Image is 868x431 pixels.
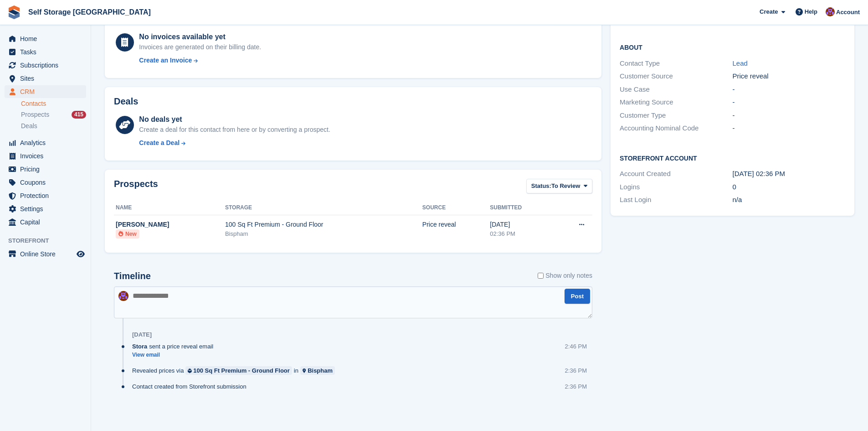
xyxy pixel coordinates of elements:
span: Sites [20,72,75,85]
div: Customer Source [620,71,732,82]
a: menu [5,203,86,215]
a: menu [5,216,86,228]
span: Home [20,32,75,45]
span: Account [836,8,860,17]
span: Invoices [20,150,75,162]
h2: Prospects [114,179,158,196]
img: stora-icon-8386f47178a22dfd0bd8f6a31ec36ba5ce8667c1dd55bd0f319d3a0aa187defe.svg [7,5,21,19]
div: Contact created from Storefront submission [132,382,251,391]
span: Settings [20,203,75,215]
div: sent a price reveal email [132,342,218,351]
span: Coupons [20,176,75,189]
div: 100 Sq Ft Premium - Ground Floor [193,366,290,375]
div: [DATE] 02:36 PM [733,169,845,179]
th: Storage [225,201,422,215]
div: Accounting Nominal Code [620,123,732,134]
div: No invoices available yet [139,31,261,42]
a: menu [5,136,86,149]
div: Create a deal for this contact from here or by converting a prospect. [139,125,330,135]
span: Subscriptions [20,59,75,72]
h2: Deals [114,96,138,107]
a: Deals [21,121,86,131]
span: Pricing [20,163,75,176]
a: 100 Sq Ft Premium - Ground Floor [185,366,292,375]
div: - [733,110,845,121]
a: Self Storage [GEOGRAPHIC_DATA] [25,5,154,20]
a: menu [5,32,86,45]
label: Show only notes [538,271,592,280]
a: menu [5,248,86,260]
span: Storefront [8,236,91,245]
div: 415 [72,111,86,119]
a: Preview store [75,249,86,260]
a: menu [5,189,86,202]
span: To Review [551,182,580,191]
a: menu [5,59,86,72]
div: - [733,123,845,134]
div: Create an Invoice [139,56,192,65]
div: Revealed prices via in [132,366,339,375]
a: Contacts [21,99,86,108]
div: [DATE] [132,331,152,338]
span: Capital [20,216,75,228]
span: Stora [132,342,147,351]
div: - [733,97,845,108]
div: Contact Type [620,58,732,69]
div: Bispham [308,366,333,375]
span: Prospects [21,110,49,119]
div: No deals yet [139,114,330,125]
div: 2:36 PM [565,382,587,391]
span: Analytics [20,136,75,149]
th: Submitted [490,201,554,215]
div: Marketing Source [620,97,732,108]
a: menu [5,72,86,85]
a: Prospects 415 [21,110,86,119]
a: Create an Invoice [139,56,261,65]
a: menu [5,163,86,176]
a: View email [132,351,218,359]
div: Bispham [225,229,422,239]
a: Lead [733,59,748,67]
div: Account Created [620,169,732,179]
h2: About [620,42,845,52]
img: Self Storage Assistant [826,7,835,16]
h2: Timeline [114,271,151,281]
span: Protection [20,189,75,202]
div: [PERSON_NAME] [116,220,225,229]
span: Help [805,7,817,16]
div: 100 Sq Ft Premium - Ground Floor [225,220,422,229]
div: Use Case [620,84,732,95]
th: Source [422,201,490,215]
div: Last Login [620,195,732,205]
span: CRM [20,85,75,98]
div: Create a Deal [139,138,180,148]
th: Name [114,201,225,215]
h2: Storefront Account [620,153,845,162]
div: - [733,84,845,95]
div: Price reveal [733,71,845,82]
button: Post [565,289,590,304]
div: 0 [733,182,845,192]
div: 2:46 PM [565,342,587,351]
div: n/a [733,195,845,205]
a: Create a Deal [139,138,330,148]
img: Self Storage Assistant [118,291,128,301]
div: [DATE] [490,220,554,229]
span: Create [760,7,778,16]
a: Bispham [300,366,335,375]
a: menu [5,85,86,98]
div: Price reveal [422,220,490,229]
button: Status: To Review [526,179,592,194]
a: menu [5,46,86,58]
a: menu [5,150,86,162]
div: Invoices are generated on their billing date. [139,42,261,52]
span: Tasks [20,46,75,58]
li: New [116,229,139,239]
span: Status: [531,182,551,191]
div: Customer Type [620,110,732,121]
div: Logins [620,182,732,192]
a: menu [5,176,86,189]
input: Show only notes [538,271,544,280]
span: Online Store [20,248,75,260]
span: Deals [21,122,37,130]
